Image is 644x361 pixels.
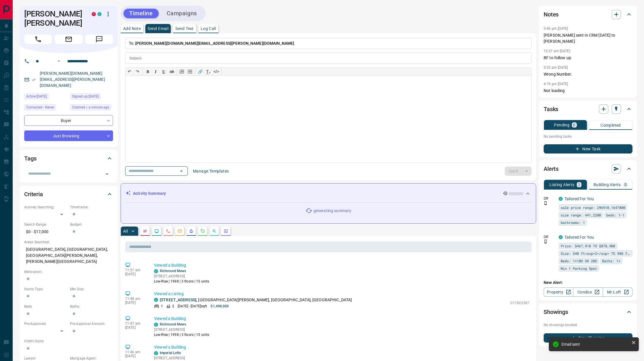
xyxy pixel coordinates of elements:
p: Send Text [175,27,194,31]
button: 𝐔 [160,68,168,76]
p: [STREET_ADDRESS] [154,327,209,332]
p: 11:48 am [125,297,145,301]
span: size range: 441,2200 [561,212,601,218]
button: Open [103,170,111,178]
span: sale price range: 296910,1647800 [561,205,625,210]
span: Min 1 Parking Spot [561,265,597,271]
button: 𝐁 [144,68,152,76]
p: Timeframe: [70,205,113,210]
p: Off [544,196,555,201]
p: No showings booked [544,322,632,328]
svg: Push Notification Only [544,201,548,205]
svg: Push Notification Only [544,240,548,244]
p: Pre-Approved: [24,321,67,326]
p: Areas Searched: [24,240,113,245]
button: New Task [544,144,632,154]
p: 1 [161,304,163,309]
span: Claimed < a minute ago [72,104,109,110]
svg: Lead Browsing Activity [154,229,159,233]
p: 11:51 am [125,268,145,272]
h2: Alerts [544,164,559,173]
span: bathrooms: 1 [561,220,585,225]
p: No pending tasks [544,132,632,141]
p: Activity Summary [133,190,166,197]
span: Contacted - Never [26,104,54,110]
div: Showings [544,305,632,319]
p: Viewed a Building [154,262,529,268]
a: Mr.Loft [603,287,632,297]
p: 12:37 pm [DATE] [544,49,570,53]
a: Property [544,287,573,297]
a: Tailored For You [564,235,594,240]
p: Credit Score: [24,338,113,344]
div: Criteria [24,187,113,201]
button: ↶ [125,68,134,76]
p: Actively Searching: [24,205,67,210]
div: split button [505,167,532,176]
button: Open [177,167,185,175]
svg: Notes [143,229,147,233]
div: Tasks [544,102,632,116]
span: Active [DATE] [26,93,47,99]
div: Buyer [24,115,113,126]
p: 11:47 am [125,321,145,326]
p: Budget: [70,222,113,227]
button: T̲ₓ [204,68,212,76]
p: Send Email [148,27,168,31]
a: Richmond Mews [160,322,186,326]
button: Manage Templates [189,167,232,176]
svg: Email Verified [32,78,36,82]
svg: Calls [166,229,170,233]
p: [DATE] [125,301,145,305]
p: Viewed a Building [154,316,529,322]
p: Listing Alerts [549,183,574,187]
span: Beds: 1+1BD OR 2BD [561,258,597,264]
p: $0 - $17,000 [24,227,67,237]
p: Add Note [123,27,141,31]
p: 3:46 pm [DATE] [544,27,568,31]
button: New Showing [544,333,632,343]
div: condos.ca [154,269,158,273]
p: 0 [573,123,575,127]
div: Tags [24,151,113,165]
p: [STREET_ADDRESS] [154,356,209,361]
div: condos.ca [154,351,158,355]
p: Wrong Number. [544,71,632,77]
p: Beds: [24,304,67,309]
div: condos.ca [559,235,563,239]
p: Off [544,234,555,240]
p: $1,498,000 [211,304,229,309]
div: Fri Oct 20 2023 [70,93,113,101]
p: [DATE] [125,354,145,358]
span: Baths: 1+ [602,258,620,264]
div: condos.ca [154,323,158,327]
span: Signed up [DATE] [72,93,99,99]
p: Viewed a Building [154,344,529,350]
p: 11:46 am [125,350,145,354]
svg: Agent Actions [224,229,228,233]
button: </> [212,68,220,76]
button: 𝑰 [152,68,160,76]
p: [DATE] - [DATE] sqft [178,304,207,309]
p: Not loading [544,88,632,94]
button: ab [168,68,176,76]
a: Richmond Mews [160,269,186,273]
s: ab [170,69,174,74]
p: Log Call [201,27,216,31]
span: Size: 540 ft<sup>2</sup> TO 988 ft<sup>2</sup> [561,250,630,256]
button: Timeline [123,9,159,18]
p: [STREET_ADDRESS] [154,274,209,279]
a: Tailored For You [564,197,594,201]
span: Message [85,35,113,44]
p: Lawyer: [24,356,67,361]
button: Numbered list [178,68,186,76]
a: [PERSON_NAME][DOMAIN_NAME][EMAIL_ADDRESS][PERSON_NAME][DOMAIN_NAME] [40,71,105,88]
p: BF to follow up. [544,55,632,61]
p: Pending [554,123,570,127]
div: condos.ca [154,298,158,302]
button: Open [55,58,62,65]
p: [PERSON_NAME] sent in CRM [DATE] to [PERSON_NAME] [544,32,632,44]
svg: Requests [200,229,205,233]
p: 0 [624,183,627,187]
p: Home Type: [24,287,67,292]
